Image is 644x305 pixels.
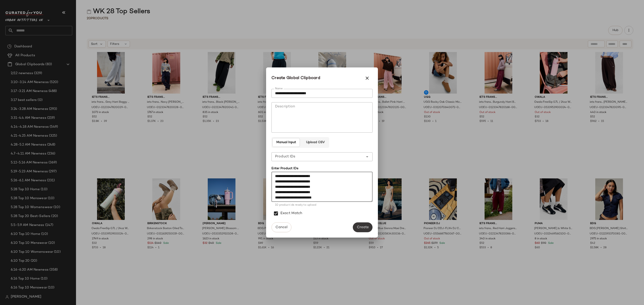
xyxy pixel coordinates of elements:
span: Upload CSV [306,141,324,144]
span: Create Global Clipboard [271,75,320,81]
span: Cancel [275,225,288,230]
label: Exact Match [280,207,302,220]
div: 10 product ids ready to upload [275,203,369,207]
span: Create [357,225,369,230]
button: Cancel [271,222,291,232]
button: Manual Input [272,138,300,147]
div: Enter Product IDs [271,166,373,171]
button: Upload CSV [302,138,328,147]
button: Create [353,222,373,232]
span: Manual Input [276,141,296,144]
span: Product IDs [275,154,295,159]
